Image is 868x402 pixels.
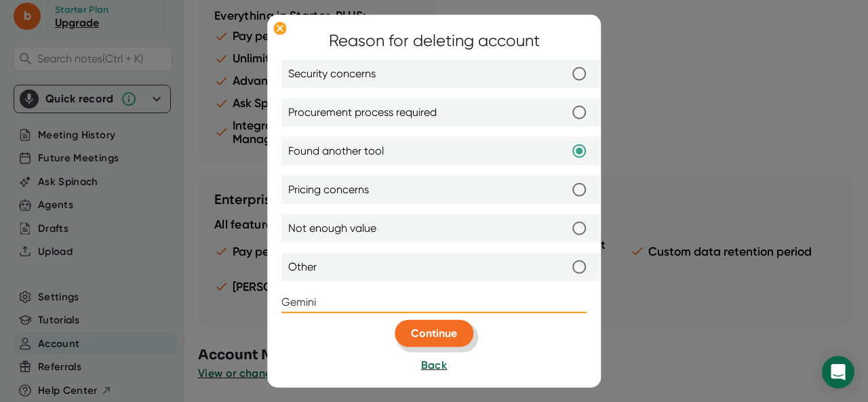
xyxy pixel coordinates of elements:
span: Continue [411,327,457,340]
span: Found another tool [288,143,384,159]
span: Procurement process required [288,104,437,121]
button: Continue [395,320,473,347]
span: Not enough value [288,220,376,237]
button: Back [421,357,447,374]
span: Pricing concerns [288,182,369,198]
div: Open Intercom Messenger [822,356,854,388]
span: Security concerns [288,66,376,82]
span: Other [288,259,317,275]
span: Back [421,359,447,371]
input: Provide additional detail [281,292,587,313]
div: Reason for deleting account [329,28,540,53]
